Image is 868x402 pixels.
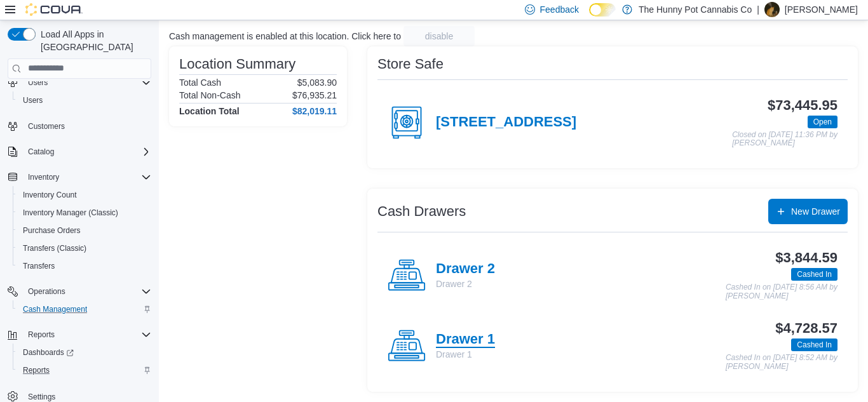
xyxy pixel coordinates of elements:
span: Catalog [23,144,151,159]
p: $5,083.90 [297,77,337,88]
a: Customers [23,119,70,134]
span: Reports [18,363,151,378]
span: Reports [23,365,50,375]
p: Cashed In on [DATE] 8:56 AM by [PERSON_NAME] [726,283,837,300]
p: The Hunny Pot Cannabis Co [639,2,752,17]
h6: Total Cash [179,77,221,88]
button: Catalog [23,144,59,159]
h4: Location Total [179,106,240,116]
span: Inventory Manager (Classic) [23,208,118,218]
span: Customers [23,118,151,134]
p: Drawer 2 [436,278,495,290]
span: Inventory [28,172,59,182]
button: Customers [3,117,156,135]
h3: Store Safe [377,57,444,72]
p: | [757,2,759,17]
p: [PERSON_NAME] [785,2,858,17]
span: Settings [28,392,55,402]
button: Purchase Orders [13,222,156,239]
button: Catalog [3,143,156,161]
span: Transfers [23,261,55,271]
button: Reports [13,361,156,379]
p: $76,935.21 [292,90,337,100]
button: Inventory [3,168,156,186]
button: Users [3,74,156,91]
span: Reports [28,330,55,340]
img: Cova [25,3,83,16]
div: Arvin Ayala [764,2,780,17]
h3: Cash Drawers [377,204,466,219]
button: Inventory Manager (Classic) [13,204,156,222]
a: Inventory Count [18,187,82,203]
a: Dashboards [13,344,156,361]
span: Operations [23,284,151,299]
span: Users [23,75,151,90]
span: Inventory Count [23,190,77,200]
span: Dark Mode [589,17,590,17]
a: Cash Management [18,302,92,317]
span: Transfers [18,258,151,274]
span: Users [18,93,151,108]
button: Users [23,75,53,90]
h3: $3,844.59 [775,250,837,265]
span: Cashed In [791,268,837,281]
span: Cashed In [791,338,837,351]
span: Users [28,77,48,88]
button: Cash Management [13,300,156,318]
span: Cash Management [23,304,87,314]
h3: $73,445.95 [768,98,837,113]
button: Inventory [23,170,64,185]
h4: [STREET_ADDRESS] [436,114,576,131]
button: Transfers [13,257,156,275]
a: Reports [18,363,55,378]
button: Reports [3,326,156,344]
span: Purchase Orders [18,223,151,238]
button: Reports [23,327,60,342]
button: Users [13,91,156,109]
span: Cashed In [797,269,832,280]
p: Closed on [DATE] 11:36 PM by [PERSON_NAME] [732,131,837,148]
span: Dashboards [23,347,74,358]
h4: Drawer 1 [436,332,495,348]
a: Users [18,93,48,108]
a: Purchase Orders [18,223,86,238]
h4: Drawer 2 [436,261,495,278]
span: Customers [28,121,65,131]
span: Operations [28,286,65,297]
input: Dark Mode [589,3,616,17]
h3: Location Summary [179,57,295,72]
button: Operations [23,284,71,299]
span: Purchase Orders [23,225,81,236]
p: Cash management is enabled at this location. Click here to [169,31,401,41]
span: New Drawer [791,205,840,218]
span: Feedback [540,3,579,16]
a: Transfers [18,258,60,274]
span: Load All Apps in [GEOGRAPHIC_DATA] [36,28,151,53]
span: Inventory Manager (Classic) [18,205,151,220]
p: Cashed In on [DATE] 8:52 AM by [PERSON_NAME] [726,354,837,371]
h3: $4,728.57 [775,321,837,336]
span: Inventory Count [18,187,151,203]
p: Drawer 1 [436,348,495,361]
a: Transfers (Classic) [18,241,92,256]
button: New Drawer [768,199,848,224]
span: Cash Management [18,302,151,317]
button: Inventory Count [13,186,156,204]
span: Open [813,116,832,128]
h4: $82,019.11 [292,106,337,116]
a: Dashboards [18,345,79,360]
span: Reports [23,327,151,342]
span: Open [808,116,837,128]
span: Cashed In [797,339,832,351]
span: Transfers (Classic) [23,243,86,253]
h6: Total Non-Cash [179,90,241,100]
button: Operations [3,283,156,300]
button: Transfers (Classic) [13,239,156,257]
span: Catalog [28,147,54,157]
span: Transfers (Classic) [18,241,151,256]
span: Dashboards [18,345,151,360]
span: Inventory [23,170,151,185]
span: disable [425,30,453,43]
a: Inventory Manager (Classic) [18,205,123,220]
button: disable [403,26,475,46]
